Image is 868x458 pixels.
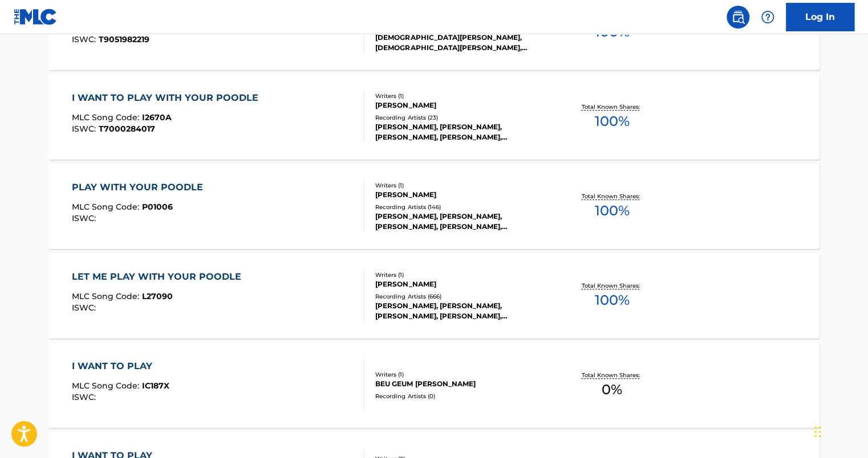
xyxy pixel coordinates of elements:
[594,111,629,132] span: 100 %
[761,10,774,24] img: help
[142,112,172,122] span: I2670A
[99,34,149,44] span: T9051982219
[72,181,209,194] div: PLAY WITH YOUR POODLE
[72,91,264,105] div: I WANT TO PLAY WITH YOUR POODLE
[375,32,547,53] div: [DEMOGRAPHIC_DATA][PERSON_NAME], [DEMOGRAPHIC_DATA][PERSON_NAME], [DEMOGRAPHIC_DATA][PERSON_NAME]...
[99,124,155,134] span: T7000284017
[14,9,58,25] img: MLC Logo
[142,291,173,301] span: L27090
[72,359,169,373] div: I WANT TO PLAY
[811,403,868,458] iframe: Chat Widget
[731,10,745,24] img: search
[581,192,642,201] p: Total Known Shares:
[581,103,642,111] p: Total Known Shares:
[48,163,820,249] a: PLAY WITH YOUR POODLEMLC Song Code:P01006ISWC:Writers (1)[PERSON_NAME]Recording Artists (146)[PER...
[375,100,547,111] div: [PERSON_NAME]
[375,271,547,279] div: Writers ( 1 )
[375,279,547,289] div: [PERSON_NAME]
[375,292,547,301] div: Recording Artists ( 666 )
[72,381,142,391] span: MLC Song Code :
[375,190,547,200] div: [PERSON_NAME]
[72,202,142,212] span: MLC Song Code :
[72,112,142,122] span: MLC Song Code :
[581,371,642,379] p: Total Known Shares:
[375,113,547,122] div: Recording Artists ( 23 )
[142,381,169,391] span: IC187X
[594,290,629,310] span: 100 %
[375,301,547,321] div: [PERSON_NAME], [PERSON_NAME], [PERSON_NAME], [PERSON_NAME], [PERSON_NAME]
[375,211,547,232] div: [PERSON_NAME], [PERSON_NAME], [PERSON_NAME], [PERSON_NAME], [PERSON_NAME]
[72,291,142,301] span: MLC Song Code :
[375,379,547,389] div: BEU GEUM [PERSON_NAME]
[72,124,99,134] span: ISWC :
[375,92,547,100] div: Writers ( 1 )
[72,34,99,44] span: ISWC :
[375,392,547,400] div: Recording Artists ( 0 )
[48,253,820,338] a: LET ME PLAY WITH YOUR POODLEMLC Song Code:L27090ISWC:Writers (1)[PERSON_NAME]Recording Artists (6...
[48,74,820,160] a: I WANT TO PLAY WITH YOUR POODLEMLC Song Code:I2670AISWC:T7000284017Writers (1)[PERSON_NAME]Record...
[786,3,854,31] a: Log In
[72,270,247,284] div: LET ME PLAY WITH YOUR POODLE
[375,203,547,211] div: Recording Artists ( 146 )
[375,370,547,379] div: Writers ( 1 )
[142,202,173,212] span: P01006
[48,342,820,428] a: I WANT TO PLAYMLC Song Code:IC187XISWC:Writers (1)BEU GEUM [PERSON_NAME]Recording Artists (0)Tota...
[594,201,629,221] span: 100 %
[814,415,821,449] div: Drag
[375,122,547,142] div: [PERSON_NAME], [PERSON_NAME], [PERSON_NAME], [PERSON_NAME], [DEMOGRAPHIC_DATA][PERSON_NAME]
[581,281,642,290] p: Total Known Shares:
[727,6,749,28] a: Public Search
[72,392,99,402] span: ISWC :
[72,302,99,313] span: ISWC :
[756,6,779,28] div: Help
[375,181,547,190] div: Writers ( 1 )
[602,379,622,400] span: 0 %
[72,213,99,223] span: ISWC :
